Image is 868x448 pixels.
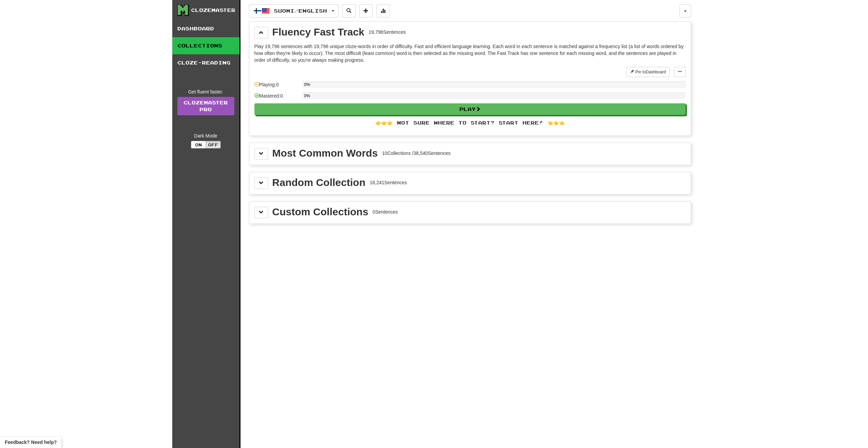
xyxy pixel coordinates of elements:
a: Collections [172,37,239,54]
div: Fluency Fast Track [272,27,364,37]
button: Off [206,141,221,148]
button: Suomi/English [249,4,339,17]
div: 18,241 Sentences [370,179,407,186]
a: Cloze-Reading [172,54,239,71]
a: ClozemasterPro [177,97,234,115]
div: Mastered: 0 [254,92,299,104]
div: 19,796 Sentences [369,29,406,35]
span: Open feedback widget [5,439,57,446]
button: More stats [376,4,390,17]
div: Custom Collections [272,207,368,217]
span: Suomi / English [274,8,327,14]
div: Most Common Words [272,148,378,158]
button: On [191,141,206,148]
button: Pin toDashboard [626,67,670,77]
div: Clozemaster [191,7,235,14]
div: 👉👉👉 Not sure where to start? Start here! 👈👈👈 [254,119,686,126]
div: Get fluent faster. [177,88,234,95]
button: Search sentences [342,4,356,17]
div: Playing: 0 [254,81,299,92]
div: Dark Mode [177,132,234,139]
div: 0 Sentences [372,208,398,215]
button: Play [254,103,686,115]
p: Play 19,796 sentences with 19,796 unique cloze-words in order of difficulty. Fast and efficient l... [254,43,686,63]
div: 10 Collections / 38,540 Sentences [382,150,451,157]
a: Dashboard [172,20,239,37]
div: Random Collection [272,177,365,188]
button: Add sentence to collection [359,4,373,17]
